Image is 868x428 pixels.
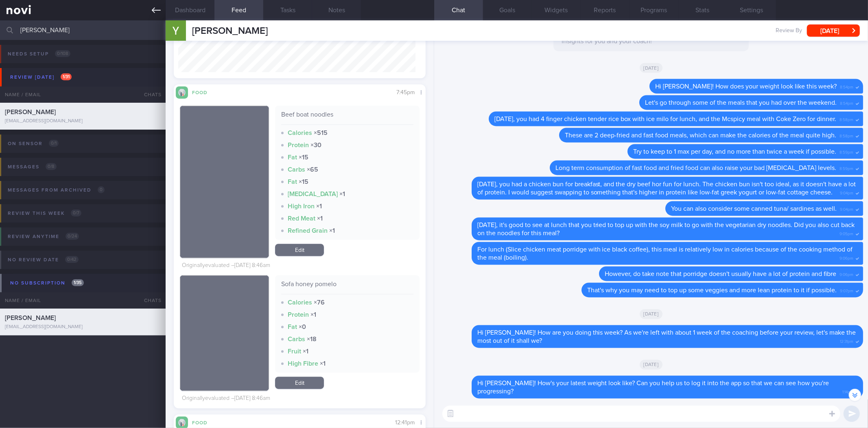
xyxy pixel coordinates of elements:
[314,299,325,306] strong: × 76
[587,287,837,294] span: That's why you may need to top up some veggies and more lean protein to it if possible.
[66,233,79,240] span: 0 / 24
[288,215,315,222] strong: Red Meat
[288,203,315,210] strong: High Iron
[477,380,829,395] span: Hi [PERSON_NAME]! How's your latest weight look like? Can you help us to log it into the app so t...
[133,86,166,103] div: Chats
[6,208,83,219] div: Review this week
[288,191,338,197] strong: [MEDICAL_DATA]
[288,348,301,355] strong: Fruit
[840,337,853,345] span: 12:31pm
[397,90,415,95] span: 7:45pm
[555,165,836,172] span: Long term consumption of fast food and fried food can also raise your bad [MEDICAL_DATA] levels.
[182,395,270,402] div: Originally evaluated – [DATE] 8:46am
[288,166,305,173] strong: Carbs
[6,138,61,149] div: On sensor
[275,377,324,389] a: Edit
[840,115,853,123] span: 8:58pm
[299,154,308,161] strong: × 15
[288,360,318,367] strong: High Fibre
[307,336,317,342] strong: × 18
[565,132,836,139] span: These are 2 deep-fried and fast food meals, which can make the calories of the meal quite high.
[6,185,107,196] div: Messages from Archived
[840,99,853,107] span: 8:54pm
[5,109,56,115] span: [PERSON_NAME]
[288,311,309,318] strong: Protein
[840,189,853,196] span: 9:04pm
[840,229,853,237] span: 9:05pm
[840,287,853,294] span: 9:07pm
[275,244,324,256] a: Edit
[49,140,59,147] span: 0 / 1
[180,106,269,258] img: Beef boat noodles
[65,256,79,263] span: 0 / 42
[8,278,86,289] div: No subscription
[776,27,802,35] span: Review By
[640,309,663,319] span: [DATE]
[840,270,853,278] span: 9:06pm
[72,279,84,286] span: 1 / 35
[645,100,837,106] span: Let's go through some of the meals that you had over the weekend.
[288,142,309,148] strong: Protein
[281,110,413,125] div: Beef boat noodles
[98,186,105,193] span: 0
[640,63,663,73] span: [DATE]
[807,24,860,37] button: [DATE]
[310,142,321,148] strong: × 30
[307,166,318,173] strong: × 65
[840,83,853,90] span: 8:54pm
[281,280,413,294] div: Sofa honey pomelo
[61,73,72,80] span: 1 / 31
[188,88,221,95] div: Food
[288,179,297,185] strong: Fat
[288,324,297,330] strong: Fat
[494,116,836,123] span: [DATE], you had 4 finger chicken tender rice box with ice milo for lunch, and the Mcspicy meal wi...
[8,72,74,83] div: Review [DATE]
[396,420,415,426] span: 12:41pm
[133,292,166,309] div: Chats
[655,84,837,90] span: Hi [PERSON_NAME]! How does your weight look like this week?
[477,330,856,344] span: Hi [PERSON_NAME]! How are you doing this week? As we're left with about 1 week of the coaching be...
[640,360,663,370] span: [DATE]
[314,130,328,136] strong: × 515
[477,181,856,196] span: [DATE], you had a chicken bun for breakfast, and the dry beef hor fun for lunch. The chicken bun ...
[477,247,853,261] span: For lunch (Slice chicken meat porridge with ice black coffee), this meal is relatively low in cal...
[6,231,81,242] div: Review anytime
[288,336,305,342] strong: Carbs
[605,271,836,278] span: However, do take note that porridge doesn't usually have a lot of protein and fibre
[288,154,297,161] strong: Fat
[6,161,59,172] div: Messages
[842,388,853,395] span: 1:14pm
[192,26,268,36] span: [PERSON_NAME]
[5,315,56,321] span: [PERSON_NAME]
[671,206,837,212] span: You can also consider some canned tuna/ sardines as well.
[6,49,72,60] div: Needs setup
[320,360,326,367] strong: × 1
[840,148,853,156] span: 8:59pm
[840,132,853,139] span: 8:58pm
[182,262,270,269] div: Originally evaluated – [DATE] 8:46am
[180,275,269,391] img: Sofa honey pomelo
[303,348,308,355] strong: × 1
[288,299,312,306] strong: Calories
[299,324,306,330] strong: × 0
[288,130,312,136] strong: Calories
[5,118,161,124] div: [EMAIL_ADDRESS][DOMAIN_NAME]
[46,163,57,170] span: 0 / 8
[71,210,81,216] span: 0 / 7
[633,149,836,155] span: Try to keep to 1 max per day, and no more than twice a week if possible.
[55,50,70,57] span: 0 / 108
[840,164,853,172] span: 8:59pm
[477,222,855,237] span: [DATE], it's good to see at lunch that you tried to top up with the soy milk to go with the veget...
[317,215,323,222] strong: × 1
[840,205,853,213] span: 9:04pm
[316,203,322,210] strong: × 1
[299,179,308,185] strong: × 15
[6,254,81,265] div: No review date
[310,311,316,318] strong: × 1
[339,191,345,197] strong: × 1
[5,324,161,330] div: [EMAIL_ADDRESS][DOMAIN_NAME]
[288,227,328,234] strong: Refined Grain
[188,419,221,426] div: Food
[329,227,335,234] strong: × 1
[840,254,853,262] span: 9:06pm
